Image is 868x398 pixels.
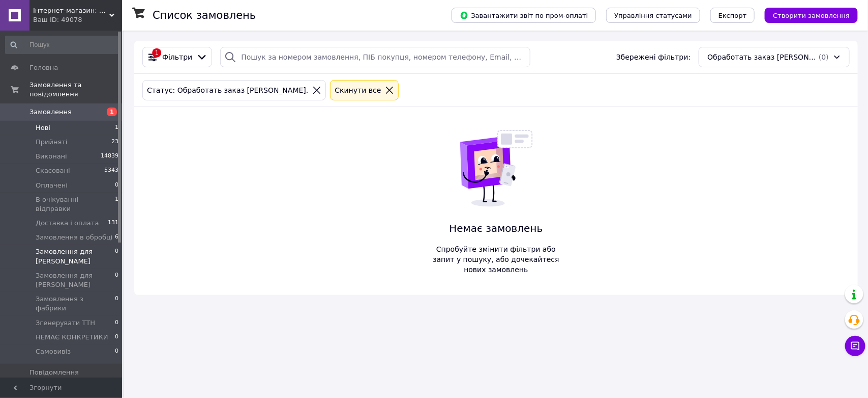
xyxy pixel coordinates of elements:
span: Замовлення та повідомлення [29,81,122,99]
span: 1 [115,123,118,132]
span: Замовлення [29,108,72,117]
button: Завантажити звіт по пром-оплаті [452,8,596,23]
span: В очікуванні відправки [36,195,115,214]
span: Замовлення з фабрики [36,295,115,313]
div: Статус: Обработать заказ [PERSON_NAME]. [145,85,310,96]
span: Доставка і оплата [36,219,99,228]
span: Створити замовлення [773,12,850,19]
span: Скасовані [36,166,70,175]
button: Створити замовлення [765,8,858,23]
span: 0 [115,295,118,313]
span: Нові [36,123,50,132]
span: Згенерувати ТТН [36,319,95,328]
span: Головна [29,63,58,72]
span: 0 [115,247,118,266]
span: Замовлення для [PERSON_NAME] [36,271,115,289]
span: Самовивіз [36,347,71,356]
span: Збережені фільтри: [616,52,691,62]
span: 0 [115,181,118,190]
span: Спробуйте змінити фільтри або запит у пошуку, або дочекайтеся нових замовлень [429,244,563,275]
span: Замовлення для [PERSON_NAME] [36,247,115,266]
span: 1 [115,195,118,214]
button: Управління статусами [606,8,700,23]
span: Фільтри [162,52,192,62]
span: 0 [115,347,118,356]
span: 14839 [101,152,118,161]
span: Оплачені [36,181,68,190]
div: Cкинути все [333,85,383,96]
span: Прийняті [36,138,67,147]
h1: Список замовлень [153,9,256,21]
span: Виконані [36,152,67,161]
span: 0 [115,333,118,342]
span: 0 [115,271,118,289]
span: Експорт [719,12,747,19]
input: Пошук за номером замовлення, ПІБ покупця, номером телефону, Email, номером накладної [220,47,530,67]
span: 0 [115,319,118,328]
button: Чат з покупцем [845,336,865,356]
span: (0) [819,53,829,61]
span: НЕМАЄ КОНКРЕТИКИ [36,333,108,342]
span: 6 [115,233,118,242]
span: 5343 [104,166,118,175]
span: Інтернет-магазин: San-Expert [33,6,109,15]
span: 23 [111,138,118,147]
span: Немає замовлень [429,221,563,236]
span: 131 [108,219,118,228]
a: Створити замовлення [755,11,858,19]
span: Повідомлення [29,368,79,377]
input: Пошук [5,36,119,54]
div: Ваш ID: 49078 [33,15,122,24]
span: Замовлення в обробці [36,233,112,242]
button: Експорт [710,8,755,23]
span: 1 [107,108,117,116]
span: Завантажити звіт по пром-оплаті [460,11,588,20]
span: Управління статусами [614,12,692,19]
span: Обработать заказ [PERSON_NAME]. [707,52,817,62]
